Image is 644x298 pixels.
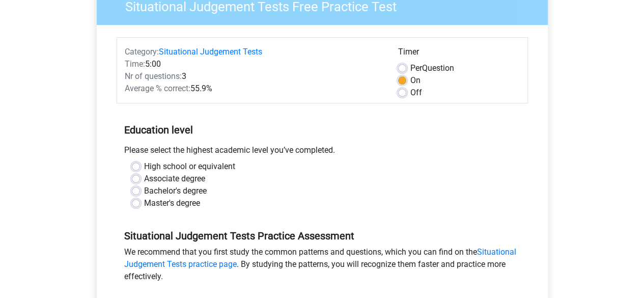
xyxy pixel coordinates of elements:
[159,47,262,57] a: Situational Judgement Tests
[410,62,454,74] label: Question
[144,160,235,173] label: High school or equivalent
[117,246,528,287] div: We recommend that you first study the common patterns and questions, which you can find on the . ...
[125,84,190,93] span: Average % correct:
[117,58,390,70] div: 5:00
[410,87,422,99] label: Off
[410,63,422,73] span: Per
[410,74,421,87] label: On
[117,83,390,95] div: 55.9%
[144,173,205,185] label: Associate degree
[125,47,159,57] span: Category:
[124,120,520,140] h5: Education level
[124,230,520,242] h5: Situational Judgement Tests Practice Assessment
[117,70,390,83] div: 3
[398,46,520,62] div: Timer
[144,197,200,209] label: Master's degree
[125,59,145,69] span: Time:
[144,185,207,197] label: Bachelor's degree
[125,71,182,81] span: Nr of questions:
[117,144,528,160] div: Please select the highest academic level you’ve completed.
